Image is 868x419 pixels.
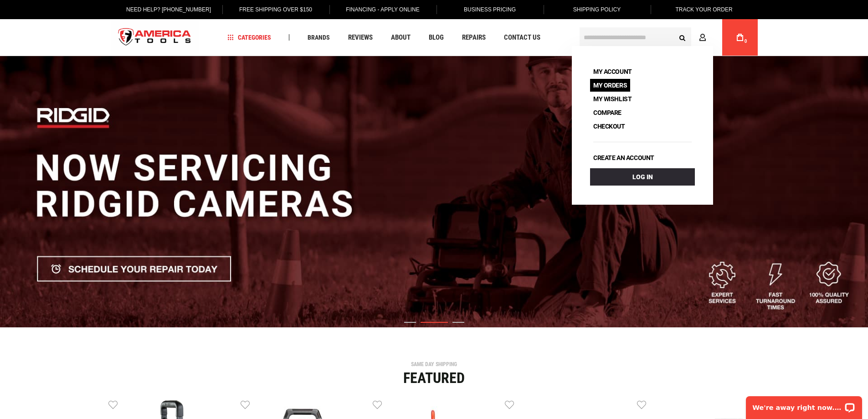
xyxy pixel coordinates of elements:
a: store logo [111,21,199,55]
a: Checkout [590,120,628,133]
a: My Wishlist [590,93,635,105]
span: 0 [745,39,747,44]
a: Brands [303,31,334,44]
a: Create an account [590,151,657,164]
a: Repairs [458,31,490,44]
iframe: LiveChat chat widget [740,390,868,419]
div: Featured [108,371,760,385]
a: Log In [590,168,695,186]
span: Brands [308,34,330,41]
div: SAME DAY SHIPPING [108,362,760,367]
a: My Orders [590,79,630,92]
a: Blog [425,31,448,44]
span: Reviews [348,34,373,41]
img: America Tools [111,21,199,55]
a: Compare [590,106,625,119]
span: Blog [429,34,444,41]
span: Shipping Policy [573,6,621,13]
a: Reviews [344,31,377,44]
a: About [387,31,415,44]
span: Contact Us [504,34,540,41]
span: Categories [227,34,271,41]
span: About [391,34,411,41]
a: Categories [223,31,275,44]
span: Repairs [462,34,486,41]
a: Contact Us [500,31,544,44]
button: Search [674,29,691,46]
a: My Account [590,65,635,78]
a: 0 [731,19,749,56]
